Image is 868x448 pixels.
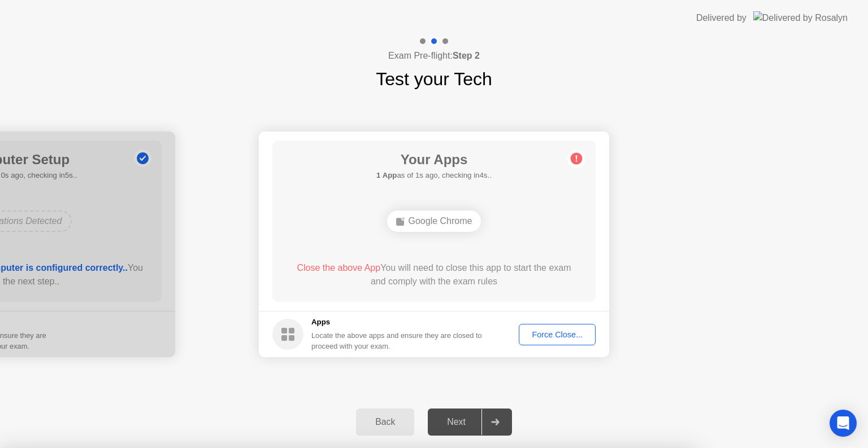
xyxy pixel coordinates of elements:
[388,49,480,63] h4: Exam Pre-flight:
[376,170,492,181] h5: as of 1s ago, checking in4s..
[387,210,481,232] div: Google Chrome
[311,317,483,328] h5: Apps
[431,417,481,427] div: Next
[753,11,848,24] img: Delivered by Rosalyn
[297,263,380,273] span: Close the above App
[696,11,747,25] div: Delivered by
[359,417,411,427] div: Back
[376,171,397,179] b: 1 App
[523,330,592,339] div: Force Close...
[453,51,480,60] b: Step 2
[289,261,580,288] div: You will need to close this app to start the exam and comply with the exam rules
[376,150,492,170] h1: Your Apps
[311,330,483,352] div: Locate the above apps and ensure they are closed to proceed with your exam.
[830,410,857,437] div: Open Intercom Messenger
[376,65,492,93] h1: Test your Tech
